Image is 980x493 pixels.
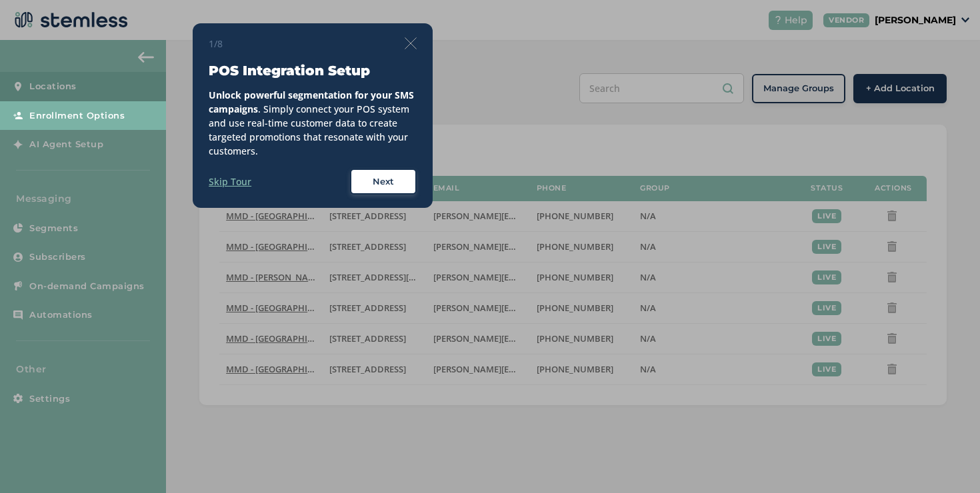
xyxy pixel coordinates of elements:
[209,175,251,189] label: Skip Tour
[405,37,417,49] img: icon-close-thin-accent-606ae9a3.svg
[373,175,394,189] span: Next
[209,37,223,51] span: 1/8
[209,61,417,80] h3: POS Integration Setup
[29,109,125,123] span: Enrollment Options
[350,169,417,195] button: Next
[209,88,417,158] div: . Simply connect your POS system and use real-time customer data to create targeted promotions th...
[209,89,414,115] strong: Unlock powerful segmentation for your SMS campaigns
[913,429,980,493] iframe: Chat Widget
